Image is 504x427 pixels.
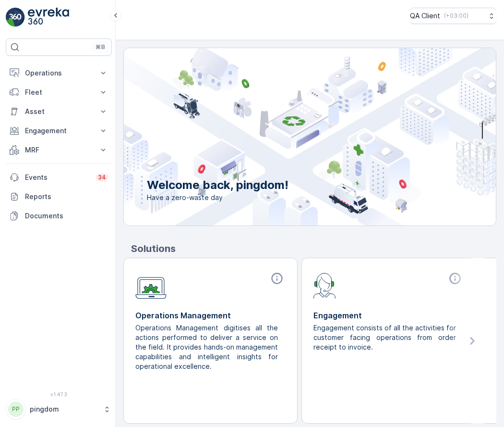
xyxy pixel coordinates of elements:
[135,323,278,371] p: Operations Management digitises all the actions performed to deliver a service on the field. It p...
[313,310,464,321] p: Engagement
[6,83,112,102] button: Fleet
[6,187,112,206] a: Reports
[98,174,106,181] p: 34
[6,168,112,187] a: Events34
[81,48,496,226] img: city illustration
[6,63,112,83] button: Operations
[410,8,496,24] button: QA Client(+03:00)
[6,8,25,27] img: logo
[147,177,288,193] p: Welcome back, pingdom!
[25,211,108,221] p: Documents
[25,107,93,116] p: Asset
[131,241,496,256] p: Solutions
[6,399,112,419] button: PPpingdom
[6,391,112,397] span: v 1.47.3
[30,404,98,414] p: pingdom
[25,68,93,78] p: Operations
[28,8,69,27] img: logo_light-DOdMpM7g.png
[6,102,112,121] button: Asset
[313,272,336,299] img: module-icon
[135,272,167,299] img: module-icon
[147,193,288,202] span: Have a zero-waste day
[313,323,456,352] p: Engagement consists of all the activities for customer facing operations from order receipt to in...
[25,192,108,201] p: Reports
[135,310,286,321] p: Operations Management
[444,12,468,20] p: ( +03:00 )
[25,126,93,136] p: Engagement
[25,145,93,155] p: MRF
[6,140,112,160] button: MRF
[8,402,24,417] div: PP
[25,173,90,182] p: Events
[25,88,93,97] p: Fleet
[6,121,112,140] button: Engagement
[6,206,112,226] a: Documents
[410,11,440,21] p: QA Client
[96,43,105,51] p: ⌘B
